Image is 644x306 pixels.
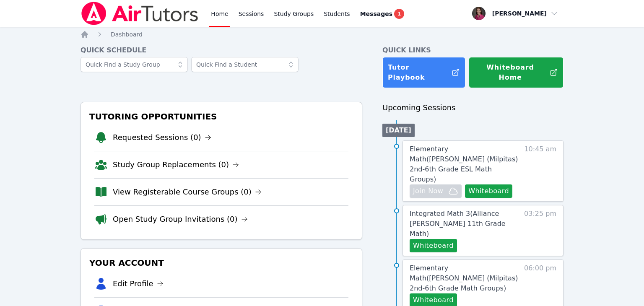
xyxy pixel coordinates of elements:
span: Integrated Math 3 ( Alliance [PERSON_NAME] 11th Grade Math ) [410,210,506,238]
h3: Upcoming Sessions [382,102,563,114]
h3: Tutoring Opportunities [88,109,355,124]
a: Edit Profile [113,278,164,290]
button: Whiteboard [410,239,457,252]
span: Messages [360,10,392,18]
input: Quick Find a Student [191,57,299,72]
a: Dashboard [111,30,143,39]
img: Air Tutors [80,2,199,25]
h4: Quick Links [382,45,563,55]
button: Whiteboard Home [469,57,563,88]
h3: Your Account [88,255,355,270]
a: Requested Sessions (0) [113,132,211,143]
nav: Breadcrumb [80,30,563,39]
a: View Registerable Course Groups (0) [113,186,262,198]
a: Study Group Replacements (0) [113,159,239,171]
span: 1 [394,9,404,19]
span: Join Now [413,186,443,196]
span: 03:25 pm [524,209,556,252]
button: Whiteboard [465,184,512,198]
span: 10:45 am [524,144,556,198]
span: Dashboard [111,31,143,38]
li: [DATE] [382,124,415,137]
span: Elementary Math ( [PERSON_NAME] (Milpitas) 2nd-6th Grade Math Groups ) [410,264,518,292]
input: Quick Find a Study Group [80,57,188,72]
button: Join Now [410,184,462,198]
span: Elementary Math ( [PERSON_NAME] (Milpitas) 2nd-6th Grade ESL Math Groups ) [410,145,518,183]
a: Tutor Playbook [382,57,465,88]
a: Elementary Math([PERSON_NAME] (Milpitas) 2nd-6th Grade ESL Math Groups) [410,144,520,184]
h4: Quick Schedule [80,45,362,55]
a: Integrated Math 3(Alliance [PERSON_NAME] 11th Grade Math) [410,209,520,239]
a: Open Study Group Invitations (0) [113,213,248,225]
a: Elementary Math([PERSON_NAME] (Milpitas) 2nd-6th Grade Math Groups) [410,263,520,293]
